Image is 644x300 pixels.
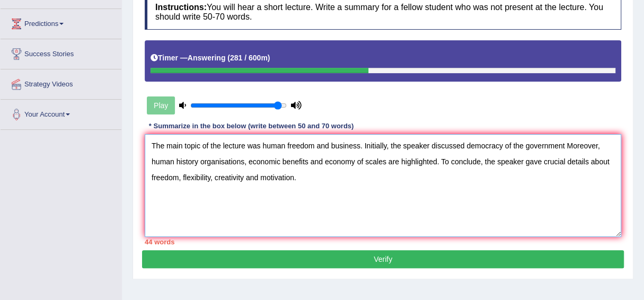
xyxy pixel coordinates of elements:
a: Your Account [1,100,121,126]
a: Success Stories [1,39,121,66]
b: ) [268,54,270,62]
a: Predictions [1,9,121,36]
a: Strategy Videos [1,69,121,96]
div: 44 words [145,237,621,247]
div: * Summarize in the box below (write between 50 and 70 words) [145,121,358,131]
button: Verify [142,250,624,268]
h5: Timer — [151,54,270,62]
b: Instructions: [155,3,207,12]
b: 281 / 600m [230,54,268,62]
b: ( [227,54,230,62]
b: Answering [188,54,226,62]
